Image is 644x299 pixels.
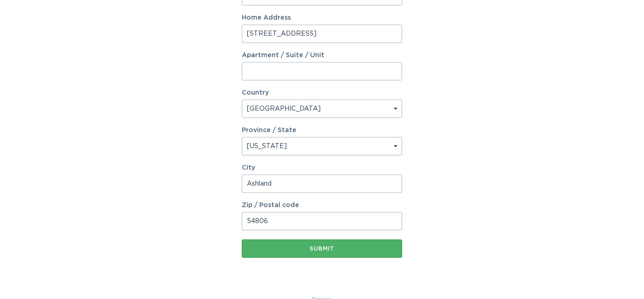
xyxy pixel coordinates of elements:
[242,15,402,21] label: Home Address
[242,202,402,208] label: Zip / Postal code
[242,52,402,59] label: Apartment / Suite / Unit
[242,240,402,258] button: Submit
[246,246,398,251] div: Submit
[242,127,296,133] label: Province / State
[242,165,402,171] label: City
[242,90,269,96] label: Country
